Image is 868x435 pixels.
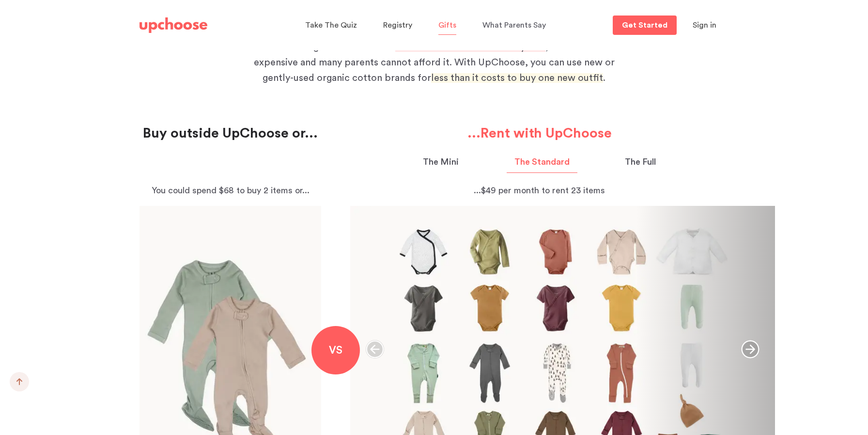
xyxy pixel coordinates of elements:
[681,16,728,35] button: Sign in
[139,184,321,197] p: You could spend $68 to buy 2 items or...
[617,155,664,173] button: The Full
[139,17,207,33] img: UpChoose
[423,155,459,169] p: The Mini
[438,16,459,35] a: Gifts
[482,16,549,35] a: What Parents Say
[514,155,570,169] p: The Standard
[482,21,546,29] span: What Parents Say
[507,155,577,173] button: The Standard
[383,21,412,29] span: Registry
[431,73,603,83] span: less than it costs to buy one new outfit
[693,21,716,29] span: Sign in
[395,42,545,52] span: best fabric for sensitive baby skin
[415,155,466,173] button: The Mini
[329,345,342,356] span: VS
[250,39,618,86] p: Certified organic cotton is the , but it's often expensive and many parents cannot afford it. Wit...
[613,16,677,35] a: Get Started
[467,126,612,140] strong: ...Rent with UpChoose
[438,21,456,29] span: Gifts
[305,16,360,35] a: Take The Quiz
[350,184,728,197] p: ...$49 per month to rent 23 items
[139,16,207,35] a: UpChoose
[383,16,415,35] a: Registry
[139,124,321,142] p: Buy outside UpChoose or...
[622,21,667,29] p: Get Started
[305,21,357,29] span: Take The Quiz
[625,155,656,169] p: The Full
